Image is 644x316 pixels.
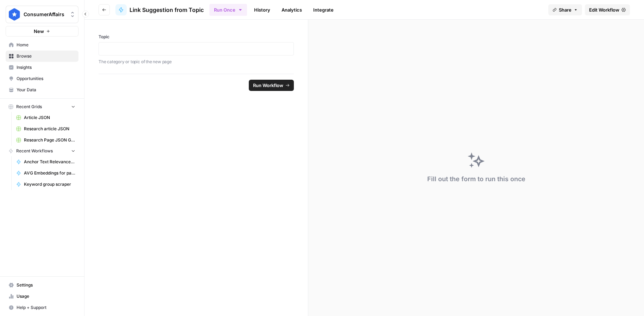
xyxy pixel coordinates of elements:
[99,58,294,65] p: The category or topic of the new page
[17,304,75,311] span: Help + Support
[6,302,78,313] button: Help + Support
[17,87,75,93] span: Your Data
[24,137,75,143] span: Research Page JSON Generator ([PERSON_NAME])
[24,11,66,18] span: ConsumerAffairs
[6,51,78,62] a: Browse
[24,126,75,132] span: Research article JSON
[6,6,78,23] button: Workspace: ConsumerAffairs
[115,4,204,15] a: Link Suggestion from Topic
[24,114,75,121] span: Article JSON
[585,4,630,15] a: Edit Workflow
[548,4,582,15] button: Share
[16,148,53,154] span: Recent Workflows
[6,73,78,84] a: Opportunities
[427,174,525,184] div: Fill out the form to run this once
[6,62,78,73] a: Insights
[6,101,78,112] button: Recent Grids
[17,42,75,48] span: Home
[13,156,78,167] a: Anchor Text Relevance Checker
[130,6,204,14] span: Link Suggestion from Topic
[17,53,75,59] span: Browse
[253,82,283,89] span: Run Workflow
[17,293,75,299] span: Usage
[24,170,75,176] span: AVG Embeddings for page and Target Keyword
[6,291,78,302] a: Usage
[13,134,78,146] a: Research Page JSON Generator ([PERSON_NAME])
[99,34,294,40] label: Topic
[559,6,572,13] span: Share
[309,4,338,15] a: Integrate
[17,64,75,71] span: Insights
[249,80,294,91] button: Run Workflow
[589,6,619,13] span: Edit Workflow
[24,159,75,165] span: Anchor Text Relevance Checker
[8,8,21,21] img: ConsumerAffairs Logo
[277,4,306,15] a: Analytics
[250,4,274,15] a: History
[13,179,78,190] a: Keyword group scraper
[6,146,78,156] button: Recent Workflows
[6,26,78,37] button: New
[34,28,44,35] span: New
[13,167,78,179] a: AVG Embeddings for page and Target Keyword
[17,282,75,288] span: Settings
[24,181,75,187] span: Keyword group scraper
[6,84,78,96] a: Your Data
[13,112,78,123] a: Article JSON
[6,39,78,51] a: Home
[209,4,247,16] button: Run Once
[16,104,42,110] span: Recent Grids
[13,123,78,134] a: Research article JSON
[17,75,75,82] span: Opportunities
[6,279,78,291] a: Settings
